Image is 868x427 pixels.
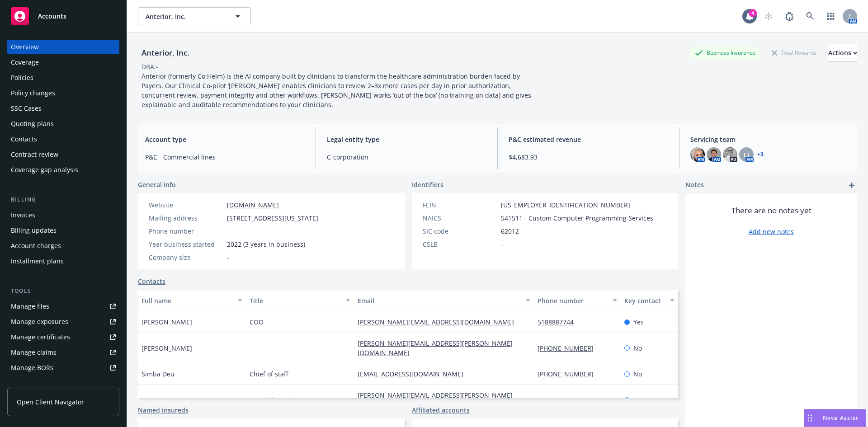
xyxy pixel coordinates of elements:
[538,296,607,305] div: Phone number
[412,405,470,415] a: Affiliated accounts
[7,117,119,131] a: Quoting plans
[11,117,54,131] div: Quoting plans
[142,317,192,327] span: [PERSON_NAME]
[7,101,119,116] a: SSC Cases
[7,147,119,162] a: Contract review
[7,286,119,296] div: Tools
[7,314,119,329] a: Manage exposures
[11,254,64,268] div: Installment plans
[149,200,223,210] div: Website
[633,395,642,405] span: No
[767,47,821,58] div: Total Rewards
[731,205,811,216] span: There are no notes yet
[690,135,850,144] span: Servicing team
[142,395,192,405] span: [PERSON_NAME]
[624,296,665,305] div: Key contact
[633,343,642,353] span: No
[538,318,581,326] a: 5188887744
[7,195,119,204] div: Billing
[538,396,581,404] a: 2155272193
[412,180,443,189] span: Identifiers
[250,369,288,379] span: Chief of staff
[509,135,668,144] span: P&C estimated revenue
[142,343,192,353] span: [PERSON_NAME]
[138,277,165,286] a: Contacts
[423,226,497,236] div: SIC code
[11,314,68,329] div: Manage exposures
[11,299,49,314] div: Manage files
[804,409,816,427] div: Drag to move
[690,147,705,162] img: photo
[327,152,486,162] span: C-corporation
[744,150,749,160] span: LI
[142,296,232,305] div: Full name
[509,152,668,162] span: $4,683.93
[358,318,521,326] a: [PERSON_NAME][EMAIL_ADDRESS][DOMAIN_NAME]
[327,135,486,144] span: Legal entity type
[7,86,119,100] a: Policy changes
[149,253,223,262] div: Company size
[149,226,223,236] div: Phone number
[11,40,39,54] div: Overview
[749,9,757,17] div: 4
[11,223,57,238] div: Billing updates
[142,62,158,71] div: DBA: -
[749,227,794,236] a: Add new notes
[11,330,70,344] div: Manage certificates
[621,290,678,311] button: Key contact
[11,376,80,390] div: Summary of insurance
[780,7,798,25] a: Report a Bug
[145,135,305,144] span: Account type
[7,70,119,85] a: Policies
[633,369,642,379] span: No
[538,370,601,378] a: [PHONE_NUMBER]
[7,223,119,238] a: Billing updates
[11,132,37,146] div: Contacts
[7,163,119,177] a: Coverage gap analysis
[757,152,764,157] a: +3
[423,200,497,210] div: FEIN
[538,344,601,352] a: [PHONE_NUMBER]
[501,200,630,210] span: [US_EMPLOYER_IDENTIFICATION_NUMBER]
[423,213,497,223] div: NAICS
[822,7,840,25] a: Switch app
[707,147,721,162] img: photo
[146,12,224,21] span: Anterior, Inc.
[138,180,176,189] span: General info
[227,253,229,262] span: -
[138,7,251,25] button: Anterior, Inc.
[250,317,264,327] span: COO
[7,132,119,146] a: Contacts
[11,361,53,375] div: Manage BORs
[227,226,229,236] span: -
[801,7,819,25] a: Search
[250,296,340,305] div: Title
[354,290,534,311] button: Email
[7,299,119,314] a: Manage files
[7,254,119,268] a: Installment plans
[7,345,119,360] a: Manage claims
[828,44,857,61] div: Actions
[17,397,84,407] span: Open Client Navigator
[11,147,58,162] div: Contract review
[534,290,620,311] button: Phone number
[846,180,857,191] a: add
[11,70,33,85] div: Policies
[7,55,119,70] a: Coverage
[7,376,119,390] a: Summary of insurance
[685,180,704,191] span: Notes
[246,290,354,311] button: Title
[11,208,35,222] div: Invoices
[358,296,520,305] div: Email
[723,147,737,162] img: photo
[7,239,119,253] a: Account charges
[149,213,223,223] div: Mailing address
[501,213,653,223] span: 541511 - Custom Computer Programming Services
[38,13,66,20] span: Accounts
[358,391,513,409] a: [PERSON_NAME][EMAIL_ADDRESS][PERSON_NAME][DOMAIN_NAME]
[759,7,778,25] a: Start snowing
[138,405,189,415] a: Named insureds
[11,163,78,177] div: Coverage gap analysis
[358,339,513,357] a: [PERSON_NAME][EMAIL_ADDRESS][PERSON_NAME][DOMAIN_NAME]
[7,208,119,222] a: Invoices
